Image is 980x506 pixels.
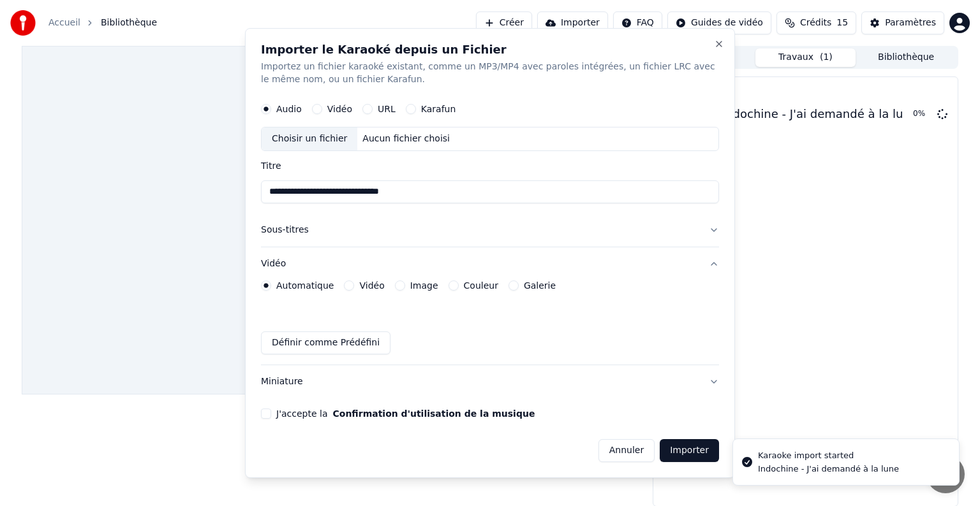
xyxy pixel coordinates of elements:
button: Importer [660,439,719,462]
div: Aucun fichier choisi [357,133,455,145]
label: Audio [276,105,302,113]
label: Vidéo [327,105,352,113]
button: Vidéo [261,247,719,280]
button: J'accepte la [332,409,535,418]
label: URL [378,105,396,113]
label: Couleur [464,281,498,290]
h2: Importer le Karaoké depuis un Fichier [261,44,719,55]
label: J'accepte la [276,409,535,418]
label: Vidéo [359,281,384,290]
label: Galerie [524,281,556,290]
label: Image [410,281,438,290]
p: Importez un fichier karaoké existant, comme un MP3/MP4 avec paroles intégrées, un fichier LRC ave... [261,61,719,86]
button: Sous-titres [261,213,719,247]
div: Choisir un fichier [262,127,357,150]
label: Titre [261,161,719,170]
button: Annuler [598,439,655,462]
button: Définir comme Prédéfini [261,331,390,354]
button: Miniature [261,365,719,398]
div: Vidéo [261,280,719,365]
label: Karafun [421,105,456,113]
label: Automatique [276,281,334,290]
